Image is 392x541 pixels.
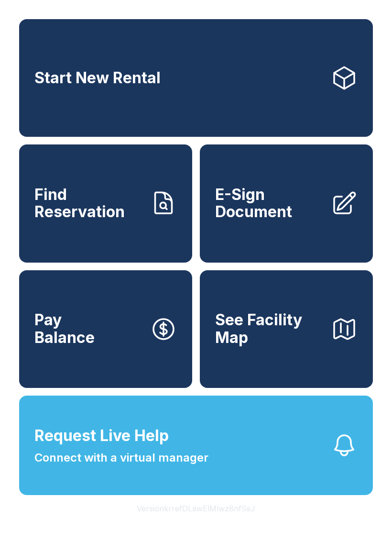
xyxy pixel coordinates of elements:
span: E-Sign Document [215,186,323,221]
button: PayBalance [19,270,192,388]
span: Request Live Help [34,424,169,447]
button: VersionkrrefDLawElMlwz8nfSsJ [129,495,263,522]
span: Find Reservation [34,186,142,221]
button: Request Live HelpConnect with a virtual manager [19,396,373,495]
span: See Facility Map [215,311,323,346]
span: Start New Rental [34,69,161,87]
a: Start New Rental [19,19,373,137]
a: Find Reservation [19,144,192,262]
span: Connect with a virtual manager [34,449,208,466]
a: E-Sign Document [200,144,373,262]
span: Pay Balance [34,311,95,346]
button: See Facility Map [200,270,373,388]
